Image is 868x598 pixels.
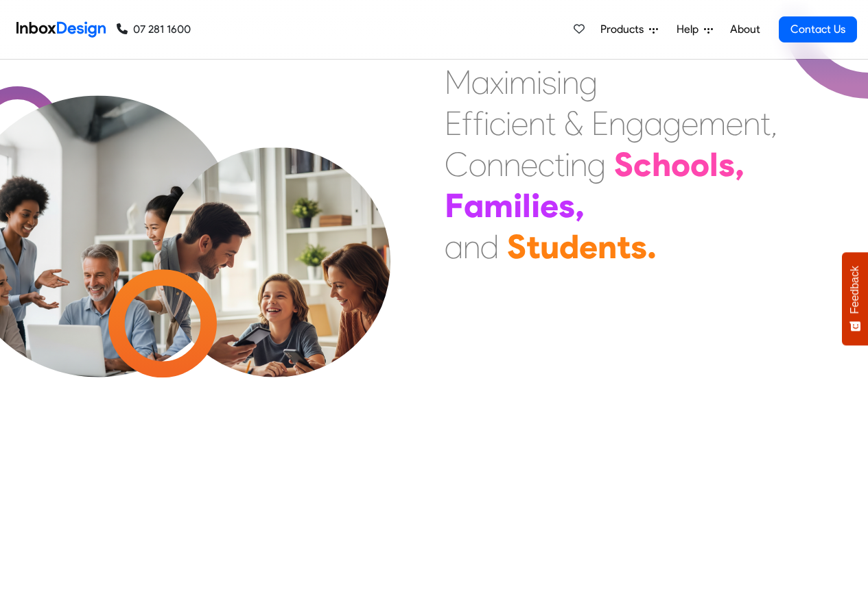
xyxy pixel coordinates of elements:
div: a [471,62,490,103]
div: Maximising Efficient & Engagement, Connecting Schools, Families, and Students. [445,62,777,267]
div: d [480,226,499,267]
div: g [663,103,681,144]
div: f [462,103,473,144]
div: i [513,185,522,226]
div: a [445,226,463,267]
span: Help [677,21,704,38]
div: n [504,144,521,185]
div: n [562,62,579,103]
div: s [631,226,647,267]
div: l [522,185,531,226]
div: m [699,103,726,144]
div: s [542,62,556,103]
div: h [652,144,671,185]
div: e [521,144,538,185]
div: g [587,144,606,185]
div: x [490,62,504,103]
div: n [743,103,760,144]
div: n [486,144,504,185]
a: Products [595,16,664,43]
div: o [671,144,690,185]
div: o [469,144,486,185]
div: t [526,226,540,267]
div: S [614,144,633,185]
button: Feedback - Show survey [842,252,868,345]
div: l [709,144,718,185]
div: E [445,103,462,144]
div: , [735,144,744,185]
div: i [537,62,542,103]
div: d [559,226,579,267]
a: About [726,16,764,43]
div: C [445,144,469,185]
div: e [726,103,743,144]
div: n [609,103,626,144]
div: g [626,103,644,144]
div: F [445,185,464,226]
div: i [565,144,570,185]
div: t [546,103,556,144]
div: t [554,144,565,185]
div: . [647,226,657,267]
div: g [579,62,598,103]
div: S [507,226,526,267]
div: i [506,103,511,144]
div: t [760,103,771,144]
a: 07 281 1600 [117,21,191,38]
div: s [718,144,735,185]
div: o [690,144,709,185]
div: M [445,62,471,103]
div: e [511,103,528,144]
div: n [463,226,480,267]
div: a [464,185,484,226]
img: parents_with_child.png [132,147,419,434]
span: Products [600,21,649,38]
div: , [771,103,777,144]
div: , [575,185,585,226]
a: Help [671,16,718,43]
div: e [681,103,699,144]
div: m [509,62,537,103]
div: e [540,185,559,226]
div: u [540,226,559,267]
div: t [617,226,631,267]
div: i [531,185,540,226]
span: Feedback [849,266,861,314]
div: n [570,144,587,185]
div: & [564,103,583,144]
div: n [598,226,617,267]
div: m [484,185,513,226]
div: i [484,103,489,144]
div: E [591,103,609,144]
div: c [633,144,652,185]
div: n [528,103,546,144]
div: e [579,226,598,267]
a: Contact Us [779,16,857,42]
div: a [644,103,663,144]
div: c [538,144,554,185]
div: i [556,62,562,103]
div: i [504,62,509,103]
div: f [473,103,484,144]
div: s [559,185,575,226]
div: c [489,103,506,144]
